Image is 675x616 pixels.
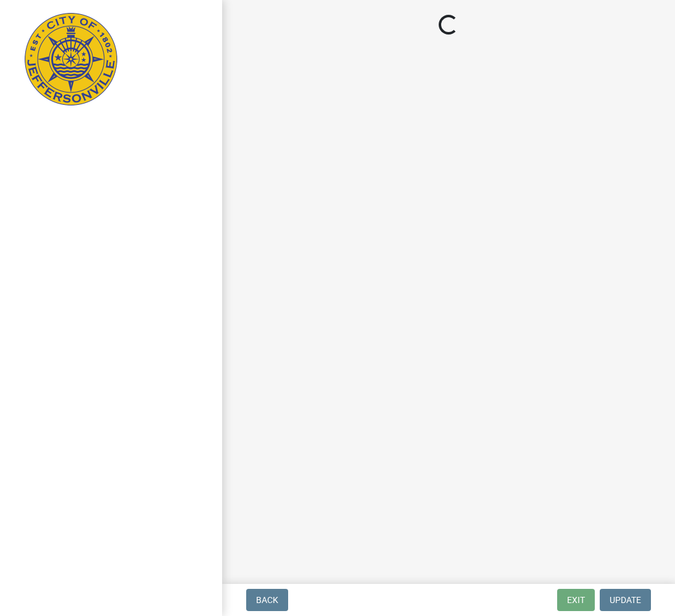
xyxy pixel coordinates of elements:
button: Back [246,589,288,611]
button: Exit [557,589,595,611]
span: Update [610,595,641,605]
span: Back [256,595,278,605]
button: Update [600,589,651,611]
img: City of Jeffersonville, Indiana [25,13,117,105]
